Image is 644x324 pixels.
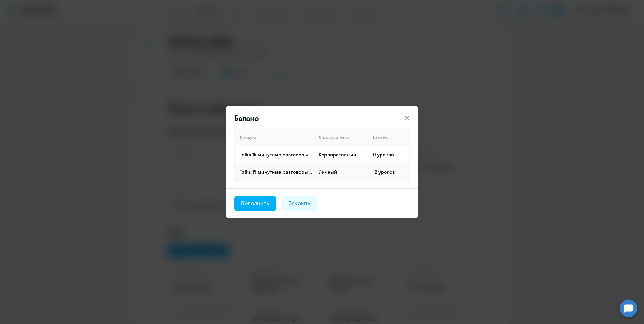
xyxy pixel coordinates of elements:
header: Баланс [226,113,418,123]
td: 12 уроков [368,163,409,181]
p: Talks 15 минутные разговоры на английском [240,151,314,158]
td: Личный [314,163,368,181]
div: Пополнить [241,199,269,207]
th: Способ оплаты [314,128,368,146]
th: Баланс [368,128,409,146]
td: 0 уроков [368,146,409,163]
div: Закрыть [289,199,311,207]
p: Talks 15 минутные разговоры на английском [240,169,314,175]
button: Пополнить [234,196,276,211]
td: Корпоративный [314,146,368,163]
th: Продукт [235,128,314,146]
button: Закрыть [282,196,317,211]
